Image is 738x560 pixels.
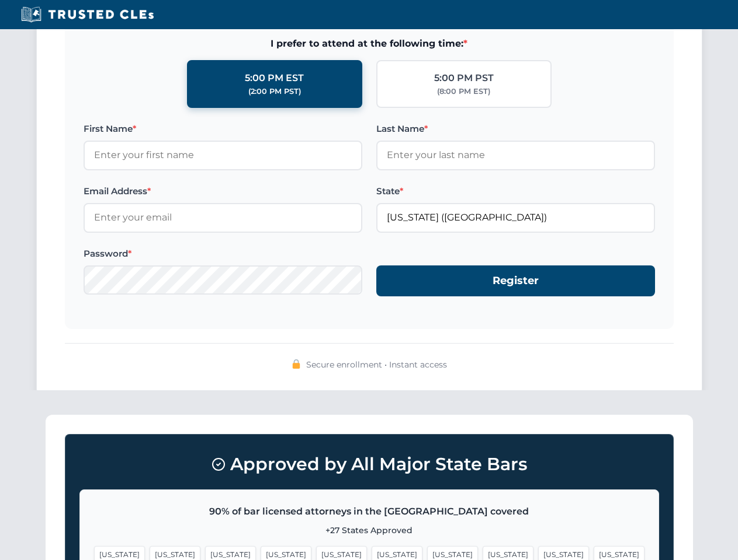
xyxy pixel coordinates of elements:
[245,71,304,86] div: 5:00 PM EST
[84,36,655,51] span: I prefer to attend at the following time:
[94,504,645,519] p: 90% of bar licensed attorneys in the [GEOGRAPHIC_DATA] covered
[376,122,655,136] label: Last Name
[437,86,490,97] div: (8:00 PM EST)
[376,265,655,296] button: Register
[292,359,301,369] img: 🔒
[84,184,362,198] label: Email Address
[434,71,494,86] div: 5:00 PM PST
[84,141,362,170] input: Enter your first name
[84,203,362,232] input: Enter your email
[18,6,157,23] img: Trusted CLEs
[94,524,645,537] p: +27 States Approved
[84,122,362,136] label: First Name
[376,141,655,170] input: Enter your last name
[306,358,447,371] span: Secure enrollment • Instant access
[84,247,362,261] label: Password
[376,203,655,232] input: Florida (FL)
[79,449,659,480] h3: Approved by All Major State Bars
[248,86,301,97] div: (2:00 PM PST)
[376,184,655,198] label: State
